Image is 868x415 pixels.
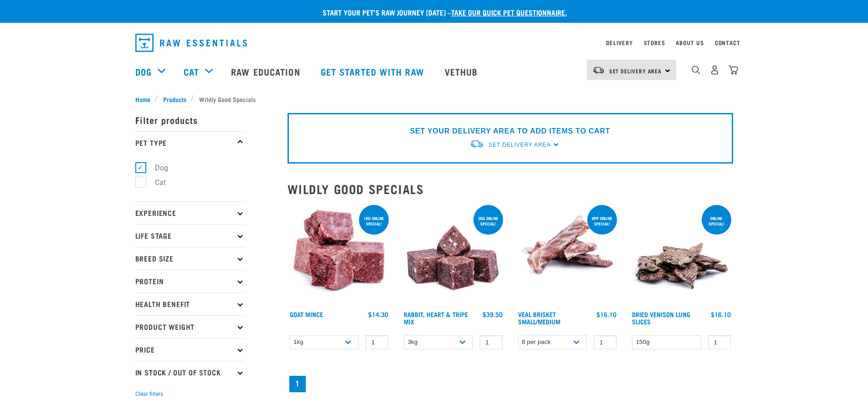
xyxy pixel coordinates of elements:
a: Products [158,94,191,104]
img: 1175 Rabbit Heart Tripe Mix 01 [401,203,505,307]
input: 1 [594,335,616,349]
img: home-icon@2x.png [729,65,738,75]
p: Price [135,338,245,361]
p: Experience [135,201,245,224]
a: Stores [644,41,665,44]
a: Dried Venison Lung Slices [632,313,690,323]
a: Home [135,94,155,104]
nav: breadcrumbs [135,94,733,104]
p: SET YOUR DELIVERY AREA TO ADD ITEMS TO CART [410,126,610,137]
div: $16.10 [596,311,616,318]
div: $16.10 [711,311,731,318]
img: van-moving.png [469,139,484,149]
p: Breed Size [135,247,245,270]
img: 1304 Venison Lung Slices 01 [630,203,733,307]
a: Delivery [606,41,632,44]
p: Pet Type [135,131,245,154]
nav: dropdown navigation [128,30,740,56]
p: Product Weight [135,315,245,338]
label: Dog [140,162,172,174]
img: home-icon-1@2x.png [692,66,700,74]
p: Protein [135,270,245,292]
div: $39.50 [483,311,503,318]
a: Dog [135,65,152,78]
a: Vethub [436,53,489,90]
img: Raw Essentials Logo [135,34,247,52]
div: 8pp online special! [587,211,617,231]
a: Raw Education [222,53,311,90]
h2: Wildly Good Specials [288,182,733,196]
p: Life Stage [135,224,245,247]
label: Cat [140,177,169,188]
a: Page 1 [289,376,306,392]
a: Get started with Raw [312,53,436,90]
img: 1077 Wild Goat Mince 01 [288,203,391,307]
a: take our quick pet questionnaire. [451,10,567,14]
div: ONLINE SPECIAL! [702,211,731,231]
span: Set Delivery Area [609,69,662,72]
a: Cat [184,65,199,78]
div: 1kg online special! [359,211,389,231]
img: 1207 Veal Brisket 4pp 01 [516,203,619,307]
img: van-moving.png [592,66,605,74]
p: In Stock / Out Of Stock [135,361,245,384]
a: Contact [715,41,740,44]
span: Home [135,94,150,104]
input: 1 [365,335,388,349]
img: user.png [710,65,719,75]
a: Goat Mince [290,313,323,316]
p: Filter products [135,108,245,131]
p: Health Benefit [135,292,245,315]
input: 1 [708,335,731,349]
a: Rabbit, Heart & Tripe Mix [404,313,468,323]
span: Set Delivery Area [488,142,550,148]
nav: pagination [288,374,733,394]
div: 3kg online special! [473,211,503,231]
button: Clear filters [135,390,163,398]
a: Veal Brisket Small/Medium [518,313,560,323]
div: $14.30 [368,311,388,318]
a: About Us [676,41,704,44]
input: 1 [480,335,503,349]
span: Products [163,94,186,104]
